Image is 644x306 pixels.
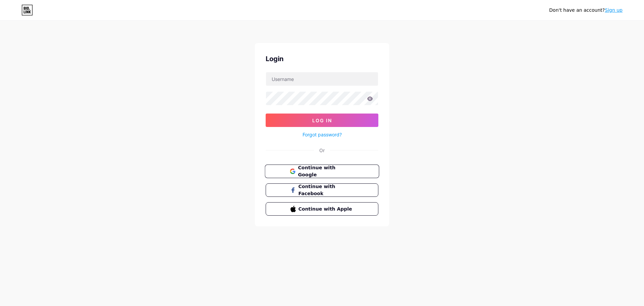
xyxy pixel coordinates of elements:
div: Login [266,54,378,64]
button: Continue with Google [265,165,379,178]
input: Username [266,72,378,86]
span: Continue with Apple [299,206,354,213]
div: Or [319,147,325,154]
span: Continue with Facebook [299,183,354,197]
a: Continue with Google [266,165,378,178]
a: Sign up [605,7,623,13]
button: Log In [266,114,378,127]
span: Log In [312,118,332,123]
span: Continue with Google [298,164,354,179]
div: Don't have an account? [549,7,623,14]
a: Forgot password? [303,131,342,138]
button: Continue with Apple [266,202,378,216]
button: Continue with Facebook [266,183,378,197]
